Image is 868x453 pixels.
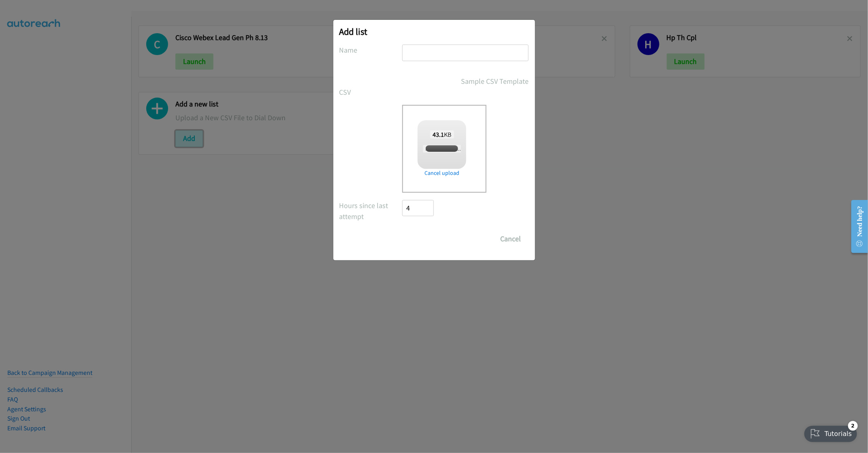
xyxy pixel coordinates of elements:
[430,130,454,138] span: KB
[339,26,529,37] h2: Add list
[339,200,403,222] label: Hours since last attempt
[339,87,403,98] label: CSV
[339,45,403,55] label: Name
[845,194,868,259] iframe: Resource Center
[461,76,529,87] a: Sample CSV Template
[418,169,466,177] a: Cancel upload
[800,418,862,447] iframe: Checklist
[493,231,529,247] button: Cancel
[423,145,483,153] span: HP winrefresh KR 8.14.csv
[433,130,444,138] strong: 43.1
